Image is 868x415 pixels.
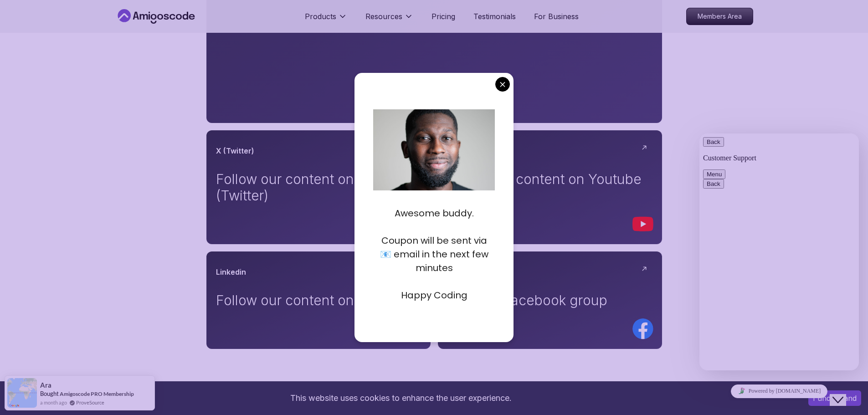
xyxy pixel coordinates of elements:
[216,266,246,277] h3: Linkedin
[438,251,662,349] a: FacebookJoin our Facebook group
[447,292,652,308] p: Join our Facebook group
[699,381,859,401] iframe: chat widget
[40,381,51,389] span: Ara
[7,378,37,408] img: provesource social proof notification image
[305,11,347,29] button: Products
[438,130,662,244] a: YoutubeWatch our content on Youtube
[687,8,753,25] p: Members Area
[365,11,413,29] button: Resources
[76,399,104,406] a: ProveSource
[447,171,652,187] p: Watch our content on Youtube
[830,379,859,406] iframe: chat widget
[40,390,59,397] span: Bought
[216,171,421,204] p: Follow our content on X (Twitter)
[7,388,795,408] div: This website uses cookies to enhance the user experience.
[699,133,859,370] iframe: chat widget
[216,292,421,308] p: Follow our content on Linkedin
[473,11,516,22] a: Testimonials
[216,145,254,156] h3: X (Twitter)
[40,399,67,406] span: a month ago
[206,130,431,244] a: X (Twitter)Follow our content on X (Twitter)
[305,11,336,22] p: Products
[60,390,134,397] a: Amigoscode PRO Membership
[365,11,402,22] p: Resources
[534,11,579,22] a: For Business
[431,11,455,22] a: Pricing
[206,251,431,349] a: LinkedinFollow our content on Linkedin
[686,8,753,25] a: Members Area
